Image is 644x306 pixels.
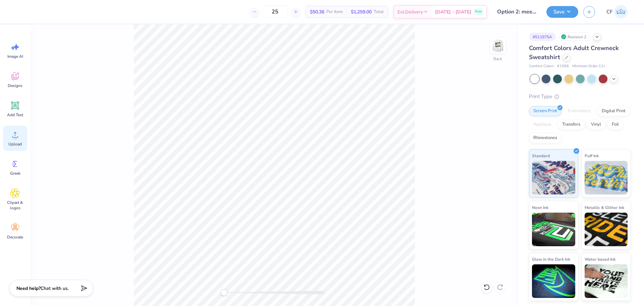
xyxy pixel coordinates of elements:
div: Embroidery [563,106,595,116]
span: Comfort Colors [529,63,554,69]
button: Save [546,6,578,18]
img: Back [491,39,504,52]
img: Standard [532,161,575,194]
span: Puff Ink [585,152,599,159]
span: Greek [10,171,20,176]
img: Cholo Fernandez [614,5,628,18]
a: CF [603,5,631,18]
div: Digital Print [597,106,630,116]
div: Back [493,56,502,62]
span: Total [374,8,384,15]
span: Add Text [7,112,23,118]
div: # 511975A [529,33,556,41]
span: [DATE] - [DATE] [435,8,471,15]
div: Revision 2 [559,33,590,41]
img: Metallic & Glitter Ink [585,213,628,246]
img: Puff Ink [585,161,628,194]
span: $50.36 [310,8,324,15]
input: Untitled Design [492,5,541,18]
div: Foil [607,120,623,130]
div: Transfers [558,120,585,130]
div: Rhinestones [529,133,561,143]
div: Screen Print [529,106,561,116]
span: Per Item [326,8,343,15]
span: Designs [8,83,22,88]
span: Free [475,9,482,14]
span: Comfort Colors Adult Crewneck Sweatshirt [529,44,619,61]
img: Glow in the Dark Ink [532,264,575,298]
strong: Need help? [16,285,41,292]
span: Metallic & Glitter Ink [585,204,624,211]
span: Clipart & logos [4,200,26,211]
span: Minimum Order: 12 + [572,63,606,69]
img: Water based Ink [585,264,628,298]
input: – – [262,6,288,18]
span: Image AI [7,54,23,59]
span: Upload [8,141,22,147]
span: CF [606,8,612,16]
span: Est. Delivery [397,8,423,15]
span: Decorate [7,234,23,240]
div: Accessibility label [221,289,227,296]
span: $1,259.00 [351,8,372,15]
span: Chat with us. [41,285,69,292]
span: Neon Ink [532,204,548,211]
span: # 1566 [557,63,569,69]
div: Applique [529,120,556,130]
span: Standard [532,152,550,159]
img: Neon Ink [532,213,575,246]
span: Glow in the Dark Ink [532,256,570,263]
div: Vinyl [587,120,605,130]
span: Water based Ink [585,256,615,263]
div: Print Type [529,93,631,100]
